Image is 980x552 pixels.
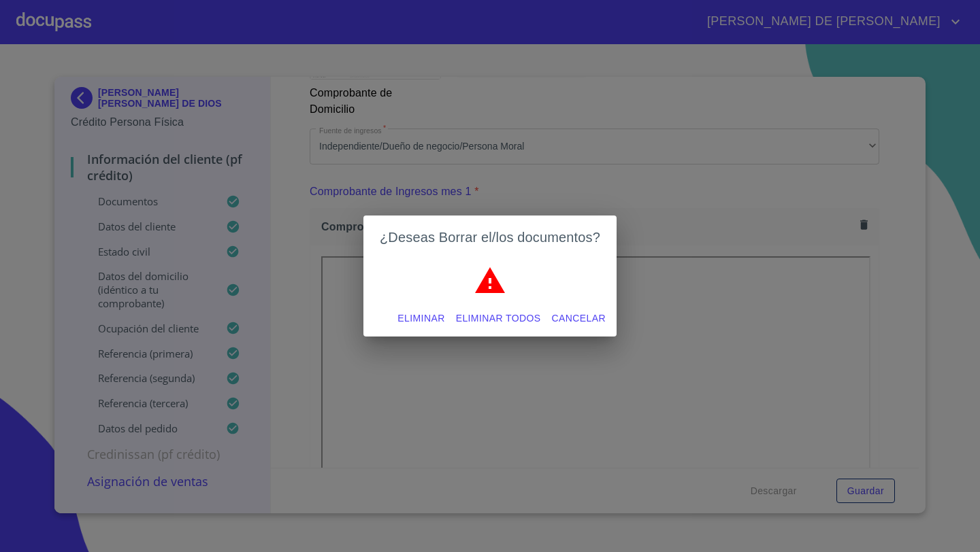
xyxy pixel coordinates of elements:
span: Eliminar todos [456,310,541,327]
button: Eliminar [392,306,450,331]
span: Cancelar [552,310,606,327]
span: Eliminar [397,310,444,327]
button: Eliminar todos [451,306,546,331]
button: Cancelar [546,306,611,331]
h2: ¿Deseas Borrar el/los documentos? [380,226,600,248]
